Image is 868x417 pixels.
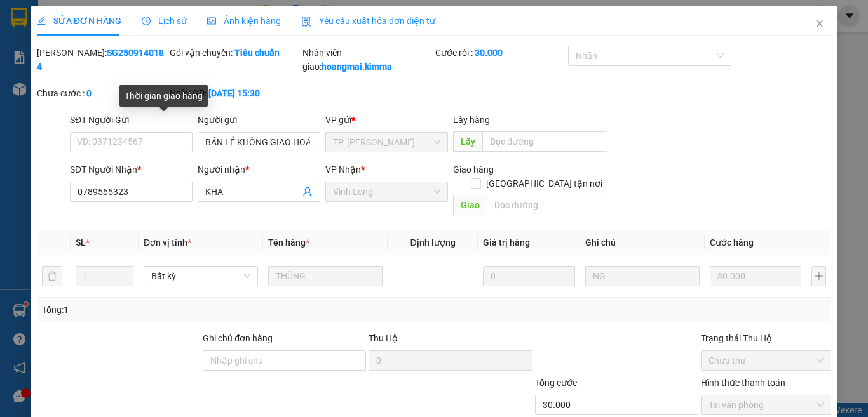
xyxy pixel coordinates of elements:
span: Bất kỳ [151,267,250,286]
div: Người nhận [198,162,320,176]
span: [GEOGRAPHIC_DATA] tận nơi [481,176,607,190]
span: Giao [453,195,487,215]
input: 0 [483,266,574,286]
img: icon [301,17,311,27]
span: Vĩnh Long [333,182,440,201]
span: user-add [302,187,313,197]
span: picture [207,17,216,25]
input: VD: Bàn, Ghế [268,266,383,286]
button: delete [42,266,62,286]
div: VP gửi [325,113,448,127]
b: 30.000 [475,48,503,58]
span: Giao hàng [453,164,494,175]
div: Người gửi [198,113,320,127]
span: SỬA ĐƠN HÀNG [37,16,121,26]
div: Chưa cước : [37,86,167,100]
b: [DATE] 15:30 [208,88,260,98]
div: SĐT Người Nhận [70,162,193,176]
div: Nhân viên giao: [302,46,433,74]
div: Tổng: 1 [42,303,336,317]
span: Tại văn phòng [709,395,824,414]
b: Tiêu chuẩn [234,48,280,58]
span: Lấy [453,131,482,152]
span: Tên hàng [268,237,309,248]
span: Lấy hàng [453,115,490,125]
span: Cước hàng [710,237,754,248]
span: edit [37,17,46,25]
span: Giá trị hàng [483,237,530,248]
span: VP Nhận [325,164,361,175]
span: Định lượng [410,237,455,248]
label: Ghi chú đơn hàng [203,333,273,343]
div: Trạng thái Thu Hộ [701,331,831,345]
span: Lịch sử [142,16,187,26]
label: Hình thức thanh toán [701,378,785,388]
div: [PERSON_NAME]: [37,46,167,74]
span: Chưa thu [709,351,824,370]
div: Gói vận chuyển: [170,46,300,60]
div: Ngày GD: [170,86,300,100]
span: close [815,18,825,29]
span: clock-circle [142,17,151,25]
div: Cước rồi : [435,46,566,60]
input: Dọc đường [482,131,607,152]
button: plus [811,266,826,286]
span: Yêu cầu xuất hóa đơn điện tử [301,16,435,26]
span: Thu Hộ [369,333,398,343]
span: SL [76,237,86,248]
span: Đơn vị tính [144,237,191,248]
input: Dọc đường [487,195,607,215]
input: Ghi chú đơn hàng [203,350,366,371]
span: Ảnh kiện hàng [207,16,281,26]
th: Ghi chú [580,230,705,255]
div: SĐT Người Gửi [70,113,193,127]
input: 0 [710,266,801,286]
span: Tổng cước [535,378,577,388]
b: hoangmai.kimma [322,62,392,72]
b: 0 [86,88,92,98]
input: Ghi Chú [585,266,700,286]
span: TP. Hồ Chí Minh [333,133,440,152]
button: Close [802,6,837,42]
